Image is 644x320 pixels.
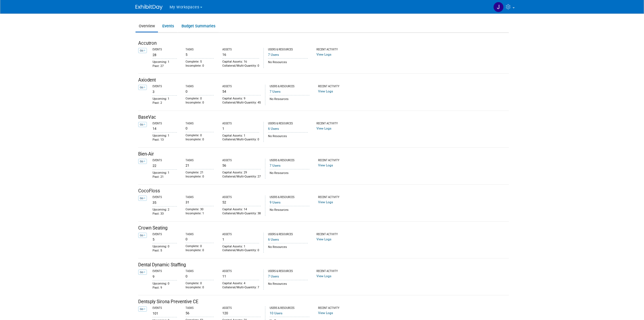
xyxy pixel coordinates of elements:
[186,212,214,216] div: Incomplete: 1
[138,188,509,194] div: CocoFloss
[153,88,177,94] div: 3
[153,310,177,316] div: 101
[186,101,214,105] div: Incomplete: 0
[222,85,261,88] div: Assets
[222,88,261,94] div: 54
[270,164,280,167] a: 7 Users
[136,5,163,10] img: ExhibitDay
[222,196,261,199] div: Assets
[138,114,509,121] div: BaseVac
[186,270,214,273] div: Tasks
[270,85,310,88] div: Users & Resources
[318,306,350,310] div: Recent Activity
[318,200,333,204] a: View Logs
[186,233,214,236] div: Tasks
[268,48,308,51] div: Users & Resources
[153,138,177,142] div: Past: 13
[138,40,509,47] div: Accutron
[268,53,279,57] a: 7 Users
[318,311,333,315] a: View Logs
[316,274,331,278] a: View Logs
[316,122,348,125] div: Recent Activity
[153,122,177,125] div: Events
[318,196,350,199] div: Recent Activity
[270,306,310,310] div: Users & Resources
[186,97,214,101] div: Complete: 0
[186,85,214,88] div: Tasks
[153,282,177,286] div: Upcoming: 0
[222,122,259,125] div: Assets
[153,199,177,205] div: 35
[222,212,261,216] div: Collateral/Multi-Quantity: 38
[138,233,147,238] a: Go
[270,159,310,162] div: Users & Resources
[153,236,177,242] div: 5
[138,270,147,275] a: Go
[268,238,279,241] a: 6 Users
[222,60,259,64] div: Capital Assets: 16
[138,159,147,164] a: Go
[186,196,214,199] div: Tasks
[222,138,259,142] div: Collateral/Multi-Quantity: 0
[138,225,509,231] div: Crown Seating
[222,270,259,273] div: Assets
[222,248,259,253] div: Collateral/Multi-Quantity: 0
[222,199,261,205] div: 52
[186,208,214,212] div: Complete: 30
[222,306,261,310] div: Assets
[153,64,177,68] div: Past: 27
[222,236,259,242] div: 1
[316,53,331,56] a: View Logs
[153,125,177,131] div: 14
[186,286,214,290] div: Incomplete: 0
[138,77,509,83] div: Axiodent
[316,237,331,241] a: View Logs
[268,274,279,278] a: 7 Users
[138,306,147,312] a: Go
[138,122,147,127] a: Go
[316,270,348,273] div: Recent Activity
[318,85,350,88] div: Recent Activity
[170,5,199,9] span: My Workspaces
[153,273,177,279] div: 9
[186,125,214,131] div: 0
[270,208,289,212] span: No Resources
[153,208,177,212] div: Upcoming: 2
[222,134,259,138] div: Capital Assets: 1
[153,51,177,57] div: 28
[186,134,214,138] div: Complete: 0
[316,233,348,236] div: Recent Activity
[268,122,308,125] div: Users & Resources
[493,2,504,12] img: Justin Newborn
[153,171,177,175] div: Upcoming: 1
[270,311,282,315] a: 10 Users
[138,299,509,305] div: Dentsply Sirona Preventive CE
[222,208,261,212] div: Capital Assets: 14
[153,286,177,290] div: Past: 9
[153,249,177,253] div: Past: 5
[153,97,177,101] div: Upcoming: 1
[153,175,177,179] div: Past: 21
[138,151,509,157] div: Bien-Air
[153,159,177,162] div: Events
[186,236,214,241] div: 0
[186,88,214,94] div: 0
[222,64,259,68] div: Collateral/Multi-Quantity: 0
[316,127,331,130] a: View Logs
[153,196,177,199] div: Events
[222,101,261,105] div: Collateral/Multi-Quantity: 45
[186,138,214,142] div: Incomplete: 0
[186,48,214,51] div: Tasks
[186,171,214,175] div: Complete: 21
[268,233,308,236] div: Users & Resources
[186,248,214,253] div: Incomplete: 0
[186,310,214,315] div: 56
[186,159,214,162] div: Tasks
[186,122,214,125] div: Tasks
[153,233,177,236] div: Events
[153,85,177,88] div: Events
[222,282,259,286] div: Capital Assets: 4
[270,196,310,199] div: Users & Resources
[186,175,214,179] div: Incomplete: 0
[222,175,261,179] div: Collateral/Multi-Quantity: 27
